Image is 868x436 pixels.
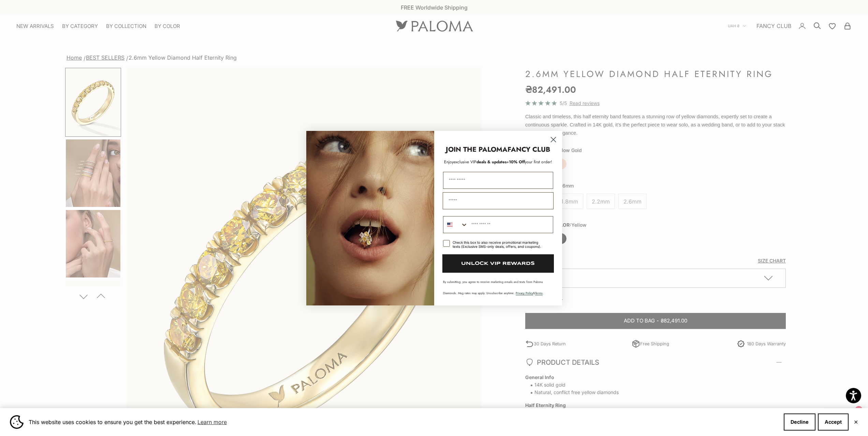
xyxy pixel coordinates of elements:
[818,414,849,431] button: Accept
[443,172,553,189] input: First Name
[507,145,550,154] strong: FANCY CLUB
[443,192,554,209] input: Email
[784,414,815,431] button: Decline
[516,291,544,295] span: & .
[306,131,434,305] img: Loading...
[196,417,228,427] a: Learn more
[468,216,553,233] input: Phone Number
[509,159,525,165] span: 10% Off
[29,417,778,427] span: This website uses cookies to ensure you get the best experience.
[454,159,506,165] span: deals & updates
[454,159,476,165] span: exclusive VIP
[443,216,468,233] button: Search Countries
[506,159,552,165] span: + your first order!
[453,240,545,249] div: Check this box to also receive promotional marketing texts (Exclusive SMS-only deals, offers, and...
[446,145,507,154] strong: JOIN THE PALOMA
[444,159,454,165] span: Enjoy
[447,222,453,227] img: United States
[535,291,543,295] a: Terms
[854,420,858,424] button: Close
[10,415,24,429] img: Cookie banner
[516,291,533,295] a: Privacy Policy
[442,254,554,273] button: UNLOCK VIP REWARDS
[443,280,553,295] p: By submitting, you agree to receive marketing emails and texts from Paloma Diamonds. Msg rates ma...
[547,134,559,146] button: Close dialog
